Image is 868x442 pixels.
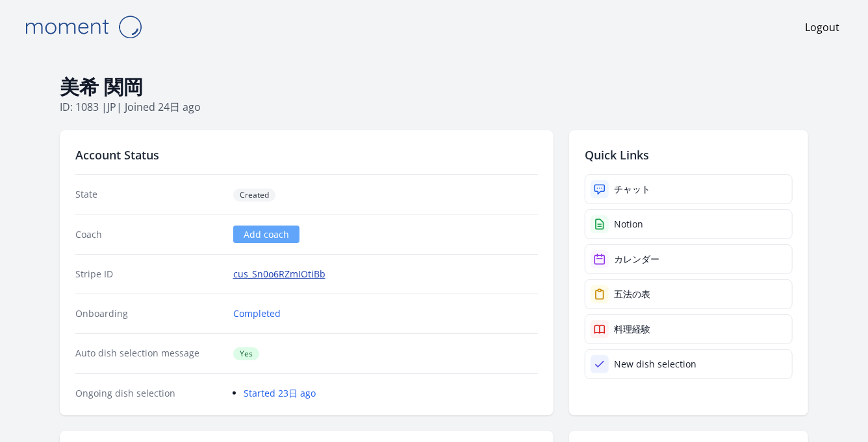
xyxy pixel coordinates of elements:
[233,347,259,360] span: Yes
[75,146,538,164] h2: Account Status
[233,268,325,281] a: cus_Sn0o6RZmIOtiBb
[75,347,223,360] dt: Auto dish selection message
[585,146,793,164] h2: Quick Links
[244,387,316,399] a: Started 23日 ago
[805,19,839,35] a: Logout
[75,188,223,202] dt: State
[585,244,793,274] a: カレンダー
[585,209,793,239] a: Notion
[107,100,116,114] span: jp
[18,10,148,43] img: Moment
[75,268,223,281] dt: Stripe ID
[614,288,650,301] div: 五法の表
[614,323,650,336] div: 料理経験
[614,218,643,231] div: Notion
[614,358,696,371] div: New dish selection
[585,279,793,309] a: 五法の表
[233,226,300,243] a: Add coach
[614,253,659,266] div: カレンダー
[585,174,793,204] a: チャット
[585,314,793,344] a: 料理経験
[614,183,650,196] div: チャット
[60,99,808,115] p: ID: 1083 | | Joined 24日 ago
[75,228,223,241] dt: Coach
[233,189,275,202] span: Created
[75,387,223,400] dt: Ongoing dish selection
[585,349,793,379] a: New dish selection
[75,307,223,320] dt: Onboarding
[60,75,808,99] h1: 美希 関岡
[233,307,281,320] a: Completed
